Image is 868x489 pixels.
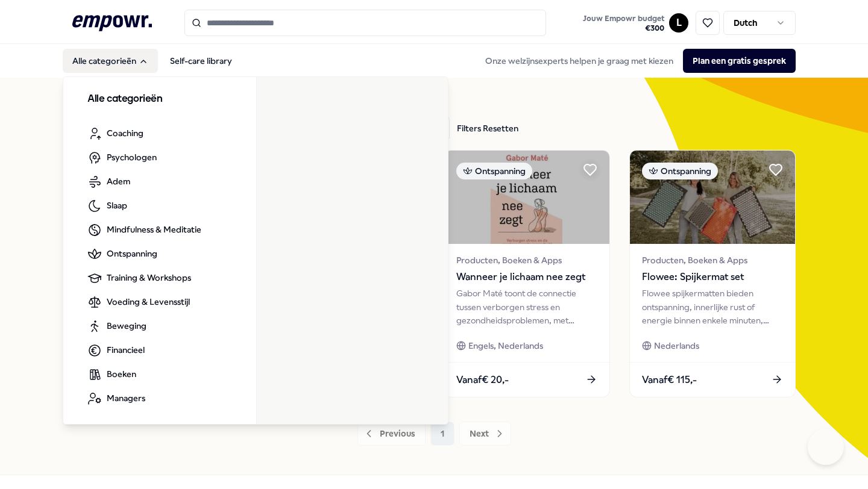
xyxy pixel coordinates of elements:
[63,49,158,73] button: Alle categorieën
[583,23,664,33] span: € 300
[63,77,449,425] div: Alle categorieën
[78,314,156,338] a: Beweging
[580,11,667,36] button: Jouw Empowr budget€300
[456,287,597,327] div: Gabor Maté toont de connectie tussen verborgen stress en gezondheidsproblemen, met wetenschappeli...
[629,150,796,397] a: package imageOntspanningProducten, Boeken & AppsFlowee: Spijkermat setFlowee spijkermatten bieden...
[78,194,137,218] a: Slaap
[107,247,157,260] span: Ontspanning
[444,150,610,397] a: package imageOntspanningProducten, Boeken & AppsWanneer je lichaam nee zegtGabor Maté toont de co...
[457,122,518,135] div: Filters Resetten
[107,126,143,140] span: Coaching
[642,254,783,267] span: Producten, Boeken & Apps
[456,254,597,267] span: Producten, Boeken & Apps
[78,170,140,194] a: Adem
[63,49,242,73] nav: Main
[583,14,664,23] span: Jouw Empowr budget
[78,338,154,363] a: Financieel
[107,223,201,236] span: Mindfulness & Meditatie
[78,218,211,242] a: Mindfulness & Meditatie
[78,290,200,314] a: Voeding & Levensstijl
[107,319,146,332] span: Beweging
[578,10,669,36] a: Jouw Empowr budget€300
[107,271,191,284] span: Training & Workshops
[468,339,543,352] span: Engels, Nederlands
[107,343,145,357] span: Financieel
[107,151,157,164] span: Psychologen
[683,49,796,73] button: Plan een gratis gesprek
[456,372,509,388] span: Vanaf € 20,-
[107,199,127,212] span: Slaap
[456,163,532,179] div: Ontspanning
[87,92,232,107] h3: Alle categorieën
[642,163,718,179] div: Ontspanning
[107,391,145,405] span: Managers
[78,242,167,266] a: Ontspanning
[107,367,136,381] span: Boeken
[642,269,783,285] span: Flowee: Spijkermat set
[107,295,190,308] span: Voeding & Levensstijl
[456,269,597,285] span: Wanneer je lichaam nee zegt
[107,175,130,188] span: Adem
[160,49,242,73] a: Self-care library
[630,151,795,244] img: package image
[78,146,166,170] a: Psychologen
[642,287,783,327] div: Flowee spijkermatten bieden ontspanning, innerlijke rust of energie binnen enkele minuten, ideaal...
[808,429,844,465] iframe: Help Scout Beacon - Open
[444,151,609,244] img: package image
[78,122,153,146] a: Coaching
[654,339,699,352] span: Nederlands
[642,372,697,388] span: Vanaf € 115,-
[184,10,546,36] input: Search for products, categories or subcategories
[669,13,688,33] button: L
[78,266,201,290] a: Training & Workshops
[476,49,796,73] div: Onze welzijnsexperts helpen je graag met kiezen
[78,387,155,411] a: Managers
[78,363,146,387] a: Boeken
